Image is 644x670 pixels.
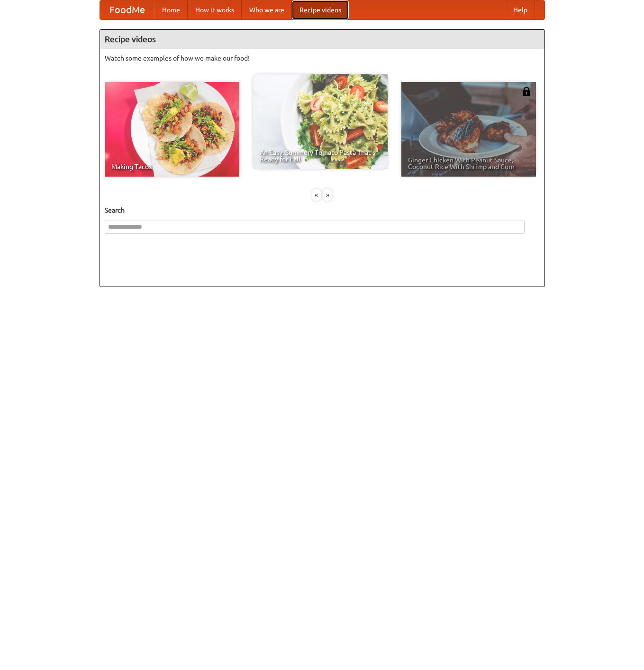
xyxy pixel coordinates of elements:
a: Home [154,0,188,19]
a: How it works [188,0,242,19]
h4: Recipe videos [100,30,544,49]
a: Making Tacos [105,82,239,177]
a: Recipe videos [292,0,349,19]
a: FoodMe [100,0,154,19]
h5: Search [105,205,540,215]
p: Watch some examples of how we make our food! [105,54,540,63]
span: Making Tacos [111,163,233,170]
a: Who we are [242,0,292,19]
span: An Easy, Summery Tomato Pasta That's Ready for Fall [260,149,381,162]
div: » [323,189,332,201]
a: An Easy, Summery Tomato Pasta That's Ready for Fall [253,74,388,169]
img: 483408.png [522,87,531,96]
div: « [312,189,321,201]
a: Help [506,0,535,19]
